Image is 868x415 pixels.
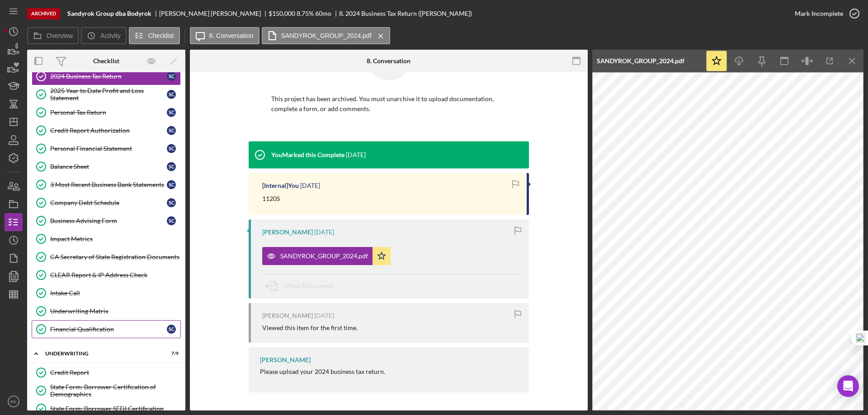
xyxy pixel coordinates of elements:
div: SANDYROK_GROUP_2024.pdf [280,252,368,260]
div: S C [167,126,176,135]
time: 2025-07-09 22:32 [314,228,334,236]
div: Mark Incomplete [795,5,843,23]
a: Impact Metrics [32,230,181,248]
div: Company Debt Schedule [50,199,167,206]
div: 2025 Year to Date Profit and Loss Statement [50,87,167,102]
div: You Marked this Complete [271,151,344,159]
a: Company Debt ScheduleSC [32,194,181,212]
span: Move Documents [285,282,335,289]
div: S C [167,90,176,99]
a: Business Advising FormSC [32,212,181,230]
label: SANDYROK_GROUP_2024.pdf [281,32,372,39]
div: Personal Financial Statement [50,145,167,152]
div: $150,000 [269,10,295,17]
div: [PERSON_NAME] [262,228,313,236]
a: Underwriting Matrix [32,302,181,320]
div: S C [167,108,176,117]
img: one_i.png [856,333,865,343]
div: Checklist [93,57,119,65]
button: SANDYROK_GROUP_2024.pdf [262,247,391,265]
div: Personal Tax Return [50,109,167,116]
div: 8. Conversation [367,57,410,65]
label: 8. Conversation [209,32,254,39]
a: CA Secretary of State Registration Documents [32,248,181,266]
div: Open Intercom Messenger [837,375,859,397]
div: [PERSON_NAME] [PERSON_NAME] [159,10,269,17]
div: Credit Report [50,369,180,376]
a: Financial QualificationSC [32,320,181,338]
div: [PERSON_NAME] [262,312,313,319]
time: 2025-07-09 22:43 [300,182,320,189]
div: Financial Qualification [50,326,167,333]
div: Viewed this item for the first time. [262,324,358,331]
a: Personal Financial StatementSC [32,140,181,158]
div: 60 mo [315,10,331,17]
button: 8. Conversation [190,27,259,44]
div: [Internal] You [262,182,299,189]
p: 1120S [262,194,280,204]
div: 2024 Business Tax Return [50,73,167,80]
div: S C [167,198,176,207]
div: CLEAR Report & IP Address Check [50,271,180,279]
div: State Form: Borrower Certification of Demographics [50,383,180,398]
div: Business Advising Form [50,217,167,224]
a: 2024 Business Tax ReturnSC [32,67,181,85]
label: Overview [47,32,73,39]
div: Archived [27,8,60,19]
button: SANDYROK_GROUP_2024.pdf [262,27,390,44]
div: S C [167,180,176,189]
div: S C [167,144,176,153]
label: Activity [100,32,120,39]
a: CLEAR Report & IP Address Check [32,266,181,284]
time: 2025-06-23 17:57 [314,312,334,319]
time: 2025-07-09 22:44 [346,151,366,159]
div: Balance Sheet [50,163,167,170]
div: S C [167,216,176,225]
text: RK [10,399,17,404]
a: Credit Report [32,364,181,382]
div: [PERSON_NAME] [260,356,311,364]
div: Underwriting [45,351,156,356]
div: 8. 2024 Business Tax Return ([PERSON_NAME]) [339,10,472,17]
div: Impact Metrics [50,235,180,242]
button: Activity [81,27,126,44]
a: 2025 Year to Date Profit and Loss StatementSC [32,85,181,103]
button: Mark Incomplete [786,5,863,23]
p: This project has been archived. You must unarchive it to upload documentation, complete a form, o... [271,94,506,114]
div: Intake Call [50,289,180,297]
div: S C [167,325,176,334]
div: S C [167,162,176,171]
div: SANDYROK_GROUP_2024.pdf [597,57,684,65]
a: Personal Tax ReturnSC [32,103,181,121]
a: State Form: Borrower Certification of Demographics [32,382,181,400]
div: S C [167,72,176,81]
button: Checklist [129,27,180,44]
div: Credit Report Authorization [50,127,167,134]
button: RK [5,392,23,410]
a: Credit Report AuthorizationSC [32,121,181,140]
div: State Form: Borrower SEDI Certification [50,405,180,412]
div: Please upload your 2024 business tax return. [260,368,385,375]
div: 7 / 9 [162,351,179,356]
button: Move Documents [262,275,344,297]
a: 3 Most Recent Business Bank StatementsSC [32,176,181,194]
div: 8.75 % [297,10,314,17]
div: Underwriting Matrix [50,308,180,315]
div: CA Secretary of State Registration Documents [50,253,180,261]
label: Checklist [148,32,174,39]
b: Sandyrok Group dba Bodyrok [67,10,151,17]
div: 3 Most Recent Business Bank Statements [50,181,167,188]
a: Balance SheetSC [32,158,181,176]
a: Intake Call [32,284,181,302]
button: Overview [27,27,79,44]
